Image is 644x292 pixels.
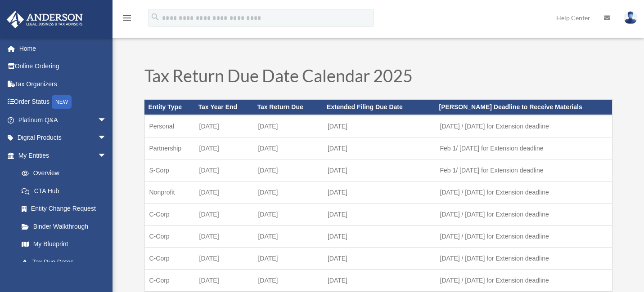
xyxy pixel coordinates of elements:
[144,115,195,137] td: Personal
[144,204,195,226] td: C-Corp
[144,137,195,159] td: Partnership
[13,253,116,271] a: Tax Due Dates
[6,93,120,111] a: Order StatusNEW
[253,204,323,226] td: [DATE]
[624,11,637,24] img: User Pic
[436,226,612,248] td: [DATE] / [DATE] for Extension deadline
[253,137,323,159] td: [DATE]
[144,226,195,248] td: C-Corp
[323,226,436,248] td: [DATE]
[13,235,120,253] a: My Blueprint
[253,115,323,137] td: [DATE]
[195,270,254,292] td: [DATE]
[253,100,323,115] th: Tax Return Due
[323,181,436,204] td: [DATE]
[122,16,132,23] a: menu
[195,248,254,270] td: [DATE]
[195,181,254,204] td: [DATE]
[195,137,254,159] td: [DATE]
[98,129,116,147] span: arrow_drop_down
[6,129,120,147] a: Digital Productsarrow_drop_down
[144,248,195,270] td: C-Corp
[436,248,612,270] td: [DATE] / [DATE] for Extension deadline
[436,181,612,204] td: [DATE] / [DATE] for Extension deadline
[6,75,120,93] a: Tax Organizers
[323,100,436,115] th: Extended Filing Due Date
[436,100,612,115] th: [PERSON_NAME] Deadline to Receive Materials
[323,204,436,226] td: [DATE]
[253,270,323,292] td: [DATE]
[144,270,195,292] td: C-Corp
[98,146,116,165] span: arrow_drop_down
[13,182,120,200] a: CTA Hub
[6,40,120,58] a: Home
[195,100,254,115] th: Tax Year End
[144,159,195,181] td: S-Corp
[323,137,436,159] td: [DATE]
[436,270,612,292] td: [DATE] / [DATE] for Extension deadline
[253,159,323,181] td: [DATE]
[323,115,436,137] td: [DATE]
[253,248,323,270] td: [DATE]
[436,159,612,181] td: Feb 1/ [DATE] for Extension deadline
[195,204,254,226] td: [DATE]
[195,115,254,137] td: [DATE]
[323,270,436,292] td: [DATE]
[144,181,195,204] td: Nonprofit
[253,181,323,204] td: [DATE]
[52,95,72,109] div: NEW
[323,248,436,270] td: [DATE]
[323,159,436,181] td: [DATE]
[6,58,120,75] a: Online Ordering
[144,100,195,115] th: Entity Type
[13,164,120,182] a: Overview
[4,11,86,28] img: Anderson Advisors Platinum Portal
[436,204,612,226] td: [DATE] / [DATE] for Extension deadline
[436,115,612,137] td: [DATE] / [DATE] for Extension deadline
[150,12,160,22] i: search
[195,226,254,248] td: [DATE]
[144,67,612,88] h1: Tax Return Due Date Calendar 2025
[13,200,120,218] a: Entity Change Request
[436,137,612,159] td: Feb 1/ [DATE] for Extension deadline
[98,111,116,129] span: arrow_drop_down
[6,111,120,129] a: Platinum Q&Aarrow_drop_down
[6,146,120,164] a: My Entitiesarrow_drop_down
[122,13,132,23] i: menu
[195,159,254,181] td: [DATE]
[253,226,323,248] td: [DATE]
[13,217,120,235] a: Binder Walkthrough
